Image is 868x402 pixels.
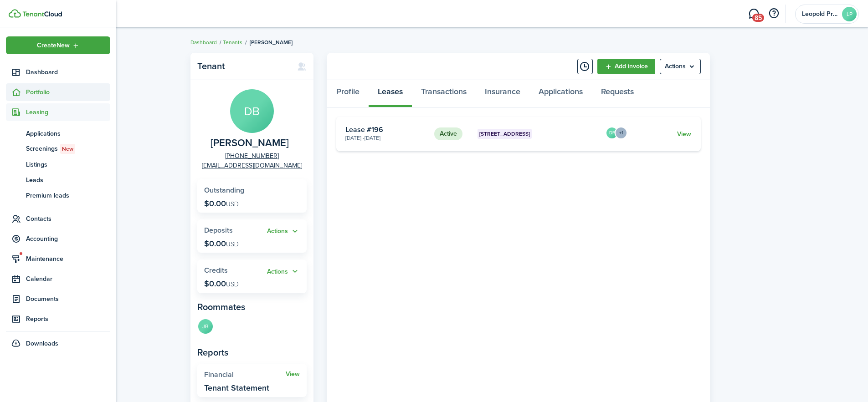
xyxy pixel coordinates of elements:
widget-stats-title: Financial [204,371,286,379]
card-title: Lease #196 [345,126,427,134]
a: JB [197,318,214,336]
menu-trigger: +1 [615,127,627,139]
a: Add invoice [597,59,655,74]
avatar-text: DB [230,89,274,133]
avatar-text: LP [842,7,857,21]
span: Deposits [204,225,233,235]
span: Maintenance [26,254,110,264]
span: USD [226,280,239,289]
button: Actions [267,266,300,277]
span: Accounting [26,234,110,244]
span: Dashboard [26,67,110,77]
img: TenantCloud [22,11,62,17]
a: Applications [529,80,592,107]
a: ScreeningsNew [6,141,110,157]
a: [PHONE_NUMBER] [225,151,279,161]
panel-main-title: Tenant [197,61,288,71]
span: Applications [26,129,110,138]
button: Open menu [267,266,300,277]
a: Premium leads [6,188,110,203]
button: Actions [267,226,300,237]
a: View [677,129,691,139]
a: Applications [6,126,110,141]
button: Timeline [577,59,593,74]
a: Leads [6,172,110,188]
img: TenantCloud [9,9,21,18]
a: Reports [6,310,110,328]
a: [EMAIL_ADDRESS][DOMAIN_NAME] [202,161,302,170]
span: Leopold Property Group [802,11,838,17]
span: [STREET_ADDRESS] [479,130,530,138]
button: Open menu [660,59,701,74]
span: Outstanding [204,185,244,195]
menu-btn: Actions [660,59,701,74]
status: Active [434,127,462,140]
a: Dashboard [190,38,217,46]
span: Documents [26,294,110,304]
button: Open resource center [766,6,781,21]
span: Calendar [26,274,110,284]
span: USD [226,199,239,209]
a: Dashboard [6,63,110,81]
span: [PERSON_NAME] [250,38,293,46]
span: 85 [752,14,764,22]
a: View [286,371,300,378]
p: $0.00 [204,239,239,248]
a: Requests [592,80,643,107]
panel-main-subtitle: Reports [197,346,307,359]
span: Screenings [26,144,110,154]
button: Open menu [6,36,110,54]
span: Reports [26,314,110,324]
a: Listings [6,157,110,172]
span: New [62,145,73,153]
span: Leasing [26,107,110,117]
span: USD [226,239,239,249]
avatar-text: JB [198,319,213,334]
a: Transactions [412,80,476,107]
span: Downloads [26,339,58,348]
widget-stats-description: Tenant Statement [204,383,269,392]
p: $0.00 [204,279,239,288]
p: $0.00 [204,199,239,208]
span: Listings [26,160,110,169]
a: Tenants [223,38,242,46]
span: Credits [204,265,228,275]
a: Messaging [745,2,762,25]
span: Premium leads [26,191,110,200]
card-description: [DATE] - [DATE] [345,134,427,142]
a: Insurance [476,80,529,107]
span: Portfolio [26,87,110,97]
span: Dane Bradshaw [211,137,289,149]
span: Create New [37,42,70,49]
button: Open menu [618,127,627,139]
button: Open menu [267,226,300,237]
panel-main-subtitle: Roommates [197,300,307,314]
a: Profile [327,80,369,107]
span: Contacts [26,214,110,224]
span: Leads [26,175,110,185]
